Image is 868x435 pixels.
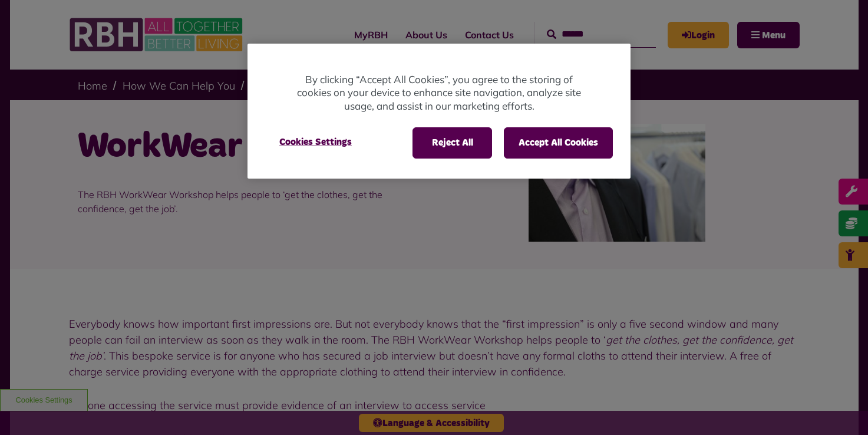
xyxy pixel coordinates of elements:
button: Reject All [412,127,492,158]
p: By clicking “Accept All Cookies”, you agree to the storing of cookies on your device to enhance s... [295,73,583,113]
button: Accept All Cookies [504,127,613,158]
div: Privacy [247,44,631,179]
div: Cookie banner [247,44,631,179]
button: Cookies Settings [265,127,366,157]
